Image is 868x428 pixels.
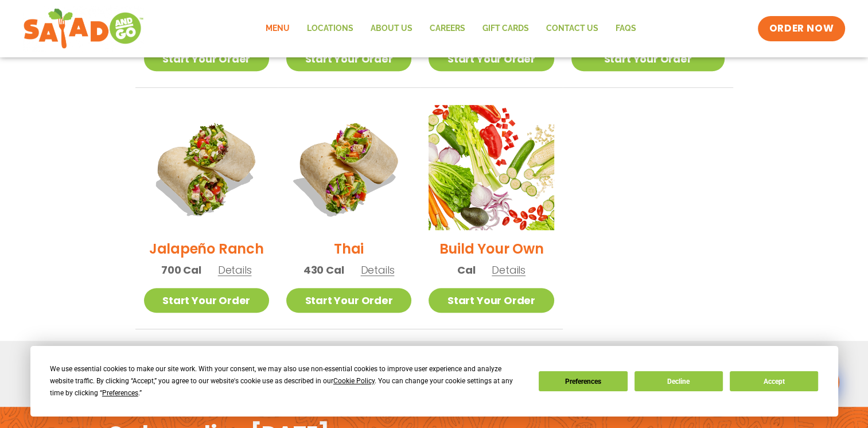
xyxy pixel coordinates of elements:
span: Cal [457,262,475,278]
a: Start Your Order [144,288,269,313]
h2: Jalapeño Ranch [149,239,264,259]
a: Contact Us [538,15,607,42]
img: Product photo for Jalapeño Ranch Wrap [144,105,269,230]
img: Product photo for Thai Wrap [286,105,411,230]
a: FAQs [607,15,645,42]
a: Start Your Order [286,288,411,313]
a: Start Your Order [429,46,554,71]
span: Cookie Policy [333,377,375,385]
div: We use essential cookies to make our site work. With your consent, we may also use non-essential ... [50,363,525,399]
img: new-SAG-logo-768×292 [23,6,144,52]
a: Locations [298,15,362,42]
a: Menu [257,15,298,42]
a: Start Your Order [286,46,411,71]
span: Preferences [102,389,138,397]
a: ORDER NOW [758,16,845,41]
span: Details [361,263,395,277]
a: Start Your Order [144,46,269,71]
span: Details [218,263,252,277]
span: ORDER NOW [769,22,834,36]
button: Decline [635,371,723,391]
a: About Us [362,15,421,42]
a: GIFT CARDS [474,15,538,42]
span: Details [492,263,526,277]
img: Product photo for Build Your Own [429,105,554,230]
h2: Build Your Own [439,239,544,259]
nav: Menu [257,15,645,42]
span: 430 Cal [303,262,344,278]
button: Preferences [539,371,627,391]
h2: Thai [334,239,364,259]
a: Careers [421,15,474,42]
a: Start Your Order [429,288,554,313]
span: 700 Cal [161,262,201,278]
div: Cookie Consent Prompt [30,346,838,417]
button: Accept [730,371,818,391]
a: Start Your Order [571,46,725,71]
